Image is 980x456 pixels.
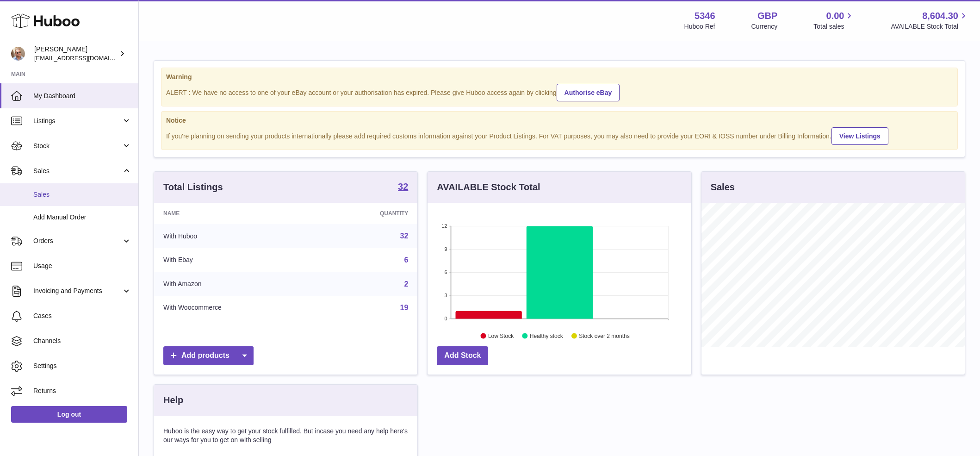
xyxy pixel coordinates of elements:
strong: 32 [398,182,408,191]
strong: Notice [166,116,953,125]
td: With Huboo [154,224,317,248]
h3: AVAILABLE Stock Total [437,181,540,194]
div: Currency [751,22,778,31]
a: 2 [404,280,408,288]
h3: Total Listings [163,181,223,194]
span: Returns [33,387,131,395]
span: Invoicing and Payments [33,287,122,295]
text: Healthy stock [530,333,564,339]
a: Authorise eBay [557,84,620,101]
span: Sales [33,190,131,199]
text: 3 [445,293,447,298]
span: 8,604.30 [922,10,958,22]
img: support@radoneltd.co.uk [11,47,25,61]
a: 0.00 Total sales [813,10,855,31]
text: Low Stock [488,333,514,339]
span: AVAILABLE Stock Total [891,22,969,31]
div: ALERT : We have no access to one of your eBay account or your authorisation has expired. Please g... [166,82,953,101]
td: With Amazon [154,272,317,296]
span: Total sales [813,22,855,31]
a: Add products [163,346,254,365]
h3: Sales [711,181,735,194]
span: Usage [33,262,131,270]
strong: Warning [166,73,953,81]
span: [EMAIL_ADDRESS][DOMAIN_NAME] [34,54,136,62]
span: Sales [33,167,122,175]
span: Channels [33,337,131,345]
td: With Woocommerce [154,296,317,320]
span: Stock [33,142,122,150]
a: 6 [404,256,408,264]
p: Huboo is the easy way to get your stock fulfilled. But incase you need any help here's our ways f... [163,427,408,444]
span: Orders [33,237,122,245]
a: 8,604.30 AVAILABLE Stock Total [891,10,969,31]
a: View Listings [831,127,888,145]
span: My Dashboard [33,92,131,100]
h3: Help [163,394,183,406]
div: If you're planning on sending your products internationally please add required customs informati... [166,126,953,145]
text: Stock over 2 months [579,333,630,339]
span: Add Manual Order [33,213,131,222]
a: 32 [398,182,408,193]
th: Name [154,203,317,224]
span: Cases [33,312,131,320]
a: 19 [400,304,409,312]
a: 32 [400,232,409,240]
strong: GBP [757,10,777,22]
a: Add Stock [437,346,488,365]
text: 12 [442,223,447,229]
div: [PERSON_NAME] [34,45,118,62]
text: 9 [445,246,447,252]
div: Huboo Ref [684,22,715,31]
td: With Ebay [154,248,317,272]
strong: 5346 [695,10,715,22]
span: 0.00 [826,10,844,22]
span: Settings [33,362,131,370]
span: Listings [33,117,122,125]
th: Quantity [317,203,417,224]
a: Log out [11,406,127,423]
text: 6 [445,269,447,275]
text: 0 [445,316,447,321]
